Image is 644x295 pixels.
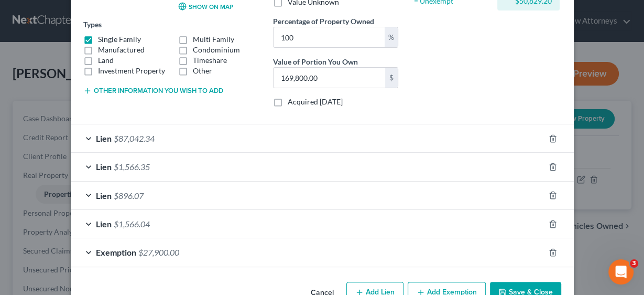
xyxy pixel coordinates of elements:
[385,27,398,47] div: %
[608,259,634,285] iframe: Intercom live chat
[114,162,150,172] span: $1,566.35
[96,219,112,229] span: Lien
[114,133,155,143] span: $87,042.34
[96,191,112,201] span: Lien
[98,66,165,76] label: Investment Property
[96,162,112,172] span: Lien
[114,219,150,229] span: $1,566.04
[98,55,114,66] label: Land
[630,259,638,268] span: 3
[288,97,343,107] label: Acquired [DATE]
[83,19,102,30] label: Types
[96,247,136,257] span: Exemption
[83,87,223,95] button: Other information you wish to add
[274,27,385,47] input: 0.00
[273,56,358,67] label: Value of Portion You Own
[96,133,112,143] span: Lien
[193,34,234,45] label: Multi Family
[193,45,240,55] label: Condominium
[98,34,141,45] label: Single Family
[114,191,144,201] span: $896.07
[385,68,398,88] div: $
[193,55,227,66] label: Timeshare
[98,45,145,55] label: Manufactured
[138,247,179,257] span: $27,900.00
[274,68,385,88] input: 0.00
[178,2,233,10] a: Show on Map
[193,66,212,76] label: Other
[273,16,374,27] label: Percentage of Property Owned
